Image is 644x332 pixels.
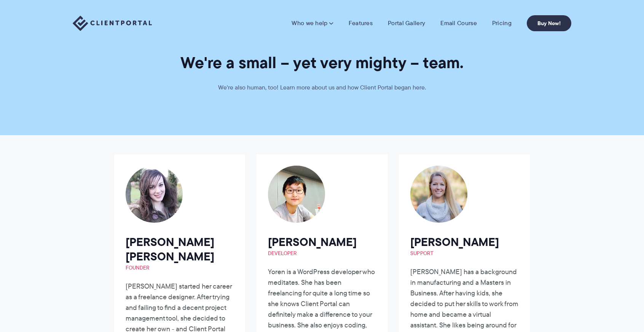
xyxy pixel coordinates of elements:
[440,19,477,27] a: Email Course
[410,235,518,257] h2: [PERSON_NAME]
[410,166,467,223] img: Carrie Serres
[268,235,376,257] h2: [PERSON_NAME]
[126,166,183,223] img: Laura Elizabeth
[492,19,512,27] a: Pricing
[268,249,376,257] span: Developer
[349,19,373,27] a: Features
[527,15,571,31] a: Buy Now!
[208,82,436,93] p: We're also human, too! Learn more about us and how Client Portal began here.
[388,19,425,27] a: Portal Gallery
[292,19,333,27] a: Who we help
[268,166,325,223] img: Yoren Chang
[410,249,518,257] span: Support
[126,264,234,271] span: Founder
[126,235,234,271] h2: [PERSON_NAME] [PERSON_NAME]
